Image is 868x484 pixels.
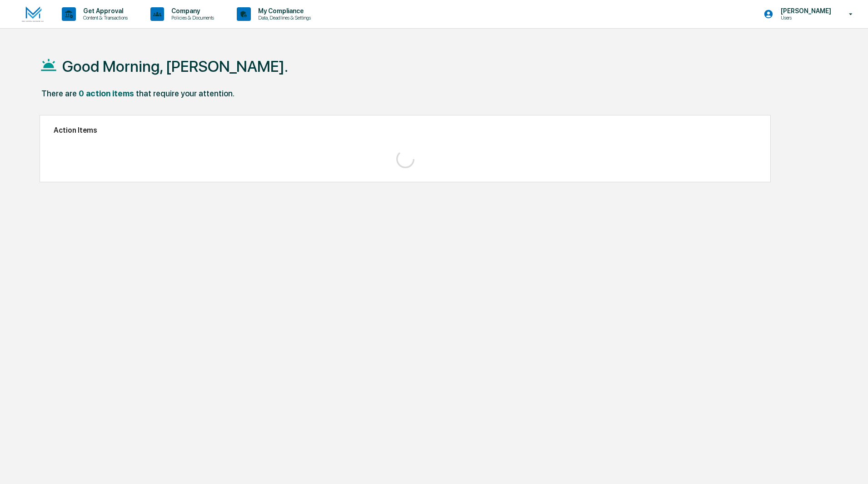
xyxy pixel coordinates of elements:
img: logo [22,6,44,22]
p: Company [164,7,219,15]
p: Content & Transactions [76,15,132,21]
div: that require your attention. [136,89,234,98]
div: 0 action items [79,89,134,98]
p: Get Approval [76,7,132,15]
div: There are [41,89,77,98]
p: My Compliance [251,7,315,15]
p: [PERSON_NAME] [773,7,836,15]
p: Data, Deadlines & Settings [251,15,315,21]
p: Policies & Documents [164,15,219,21]
h2: Action Items [54,126,757,135]
p: Users [773,15,836,21]
h1: Good Morning, [PERSON_NAME]. [62,57,288,75]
